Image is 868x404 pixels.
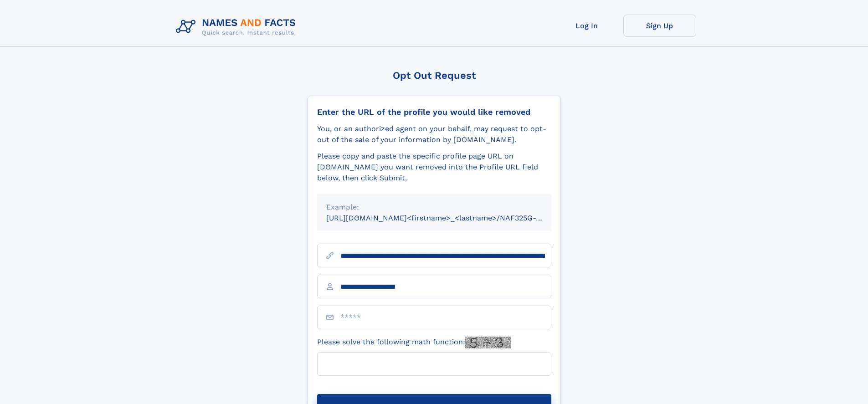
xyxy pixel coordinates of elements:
[326,214,569,222] small: [URL][DOMAIN_NAME]<firstname>_<lastname>/NAF325G-xxxxxxxx
[172,15,303,39] img: Logo Names and Facts
[550,15,623,37] a: Log In
[326,202,542,213] div: Example:
[317,337,511,348] label: Please solve the following math function:
[317,151,551,184] div: Please copy and paste the specific profile page URL on [DOMAIN_NAME] you want removed into the Pr...
[308,70,561,81] div: Opt Out Request
[317,123,551,145] div: You, or an authorized agent on your behalf, may request to opt-out of the sale of your informatio...
[623,15,696,37] a: Sign Up
[317,107,551,117] div: Enter the URL of the profile you would like removed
